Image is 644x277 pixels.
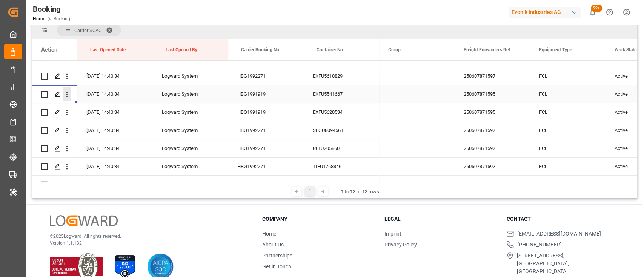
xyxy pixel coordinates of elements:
span: Group [388,47,401,52]
div: Logward System [153,67,228,85]
div: 250607871597 [455,158,530,175]
span: Last Opened Date [90,47,126,52]
a: Partnerships [262,253,292,259]
a: Get in Touch [262,263,291,269]
div: FCL [530,176,606,193]
p: © 2025 Logward. All rights reserved. [50,233,243,240]
h3: Legal [384,215,497,223]
span: Last Opened By [166,47,197,52]
div: HBG1992271 [228,121,304,139]
div: Booking [33,3,70,15]
div: Action [41,46,57,53]
h3: Contact [506,215,619,223]
button: show 100 new notifications [584,4,601,21]
span: [STREET_ADDRESS], [GEOGRAPHIC_DATA], [GEOGRAPHIC_DATA] [517,252,619,275]
button: Evonik Industries AG [509,5,584,19]
p: Version 1.1.132 [50,240,243,246]
div: HBG1991919 [228,103,304,121]
button: Help Center [601,4,618,21]
div: HBG1992271 [228,67,304,85]
a: Privacy Policy [384,242,417,248]
div: Press SPACE to select this row. [32,103,379,121]
div: TIFU1768846 [304,158,379,175]
div: 250607871595 [455,85,530,103]
a: Imprint [384,231,401,237]
div: FCL [530,67,606,85]
div: Press SPACE to select this row. [32,67,379,85]
div: Logward System [153,103,228,121]
span: [EMAIL_ADDRESS][DOMAIN_NAME] [517,230,601,238]
a: Home [262,231,276,237]
div: RLTU2058601 [304,139,379,157]
div: CXTU1055572 [304,176,379,193]
div: [DATE] 14:40:34 [77,176,153,193]
div: [DATE] 14:40:34 [77,67,153,85]
div: [DATE] 14:40:34 [77,85,153,103]
span: Freight Forwarder's Reference No. [464,47,514,52]
div: 250607871597 [455,176,530,193]
div: [DATE] 14:40:34 [77,121,153,139]
div: 250607871597 [455,121,530,139]
div: Logward System [153,158,228,175]
div: 250607871597 [455,139,530,157]
div: Press SPACE to select this row. [32,158,379,176]
div: FCL [530,121,606,139]
a: About Us [262,242,284,248]
span: Work Status [615,47,639,52]
div: Press SPACE to select this row. [32,85,379,103]
div: [DATE] 14:40:34 [77,139,153,157]
div: Logward System [153,139,228,157]
div: Evonik Industries AG [509,7,581,18]
div: HBG1992271 [228,158,304,175]
div: HBG1992271 [228,176,304,193]
div: [DATE] 14:40:34 [77,158,153,175]
div: EXFU5620534 [304,103,379,121]
div: 1 to 13 of 13 rows [341,188,379,196]
span: [PHONE_NUMBER] [517,241,561,249]
div: Logward System [153,85,228,103]
div: EXFU5610829 [304,67,379,85]
h3: Company [262,215,375,223]
a: Home [33,16,45,21]
div: Press SPACE to select this row. [32,121,379,139]
div: HBG1992271 [228,139,304,157]
span: Container No. [317,47,344,52]
div: SEGU8094561 [304,121,379,139]
div: Press SPACE to select this row. [32,176,379,194]
span: 99+ [591,5,602,12]
div: [DATE] 14:40:34 [77,103,153,121]
div: Press SPACE to select this row. [32,139,379,158]
div: Logward System [153,176,228,193]
div: FCL [530,103,606,121]
div: 250607871597 [455,67,530,85]
span: Equipment Type [539,47,572,52]
div: 1 [305,187,315,196]
div: Logward System [153,121,228,139]
img: Logward Logo [50,215,118,226]
span: Carrier Booking No. [241,47,280,52]
div: FCL [530,158,606,175]
div: FCL [530,85,606,103]
div: FCL [530,139,606,157]
div: 250607871595 [455,103,530,121]
div: HBG1991919 [228,85,304,103]
div: EXFU5541667 [304,85,379,103]
span: Carrier SCAC [74,28,101,33]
